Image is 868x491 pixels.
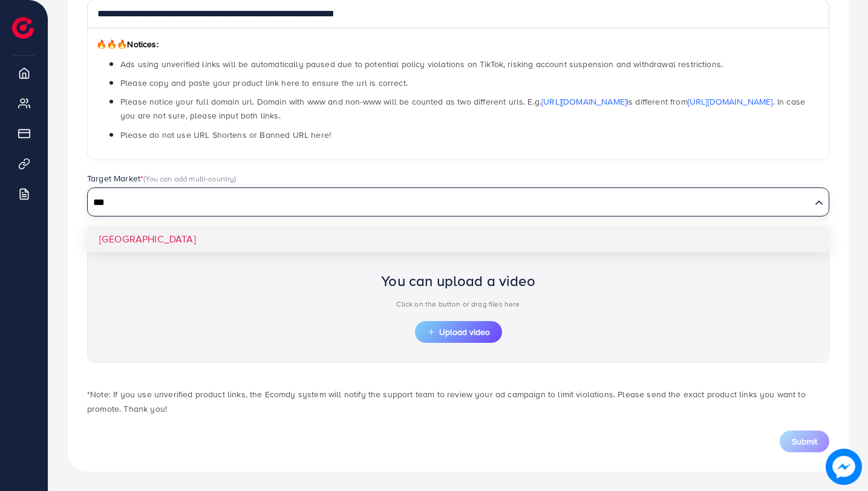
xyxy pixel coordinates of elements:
a: [URL][DOMAIN_NAME] [541,96,627,108]
p: *Note: If you use unverified product links, the Ecomdy system will notify the support team to rev... [87,387,829,416]
span: Ads using unverified links will be automatically paused due to potential policy violations on Tik... [120,58,723,70]
span: (You can add multi-country) [143,173,236,184]
button: Submit [780,431,829,452]
span: Please do not use URL Shortens or Banned URL here! [120,129,331,141]
li: [GEOGRAPHIC_DATA] [87,226,829,252]
label: Target Market [87,172,237,184]
span: Please copy and paste your product link here to ensure the url is correct. [120,77,408,89]
span: Notices: [96,38,158,50]
button: Upload video [415,321,502,343]
span: Submit [792,435,817,447]
span: Upload video [427,328,490,336]
img: logo [12,17,34,39]
input: Search for option [89,193,810,212]
p: Click on the button or drag files here [381,297,535,311]
img: image [826,449,862,485]
h2: You can upload a video [381,272,535,290]
span: 🔥🔥🔥 [96,38,127,50]
div: Search for option [87,187,829,216]
span: Please notice your full domain url. Domain with www and non-www will be counted as two different ... [120,96,805,122]
a: [URL][DOMAIN_NAME] [688,96,773,108]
